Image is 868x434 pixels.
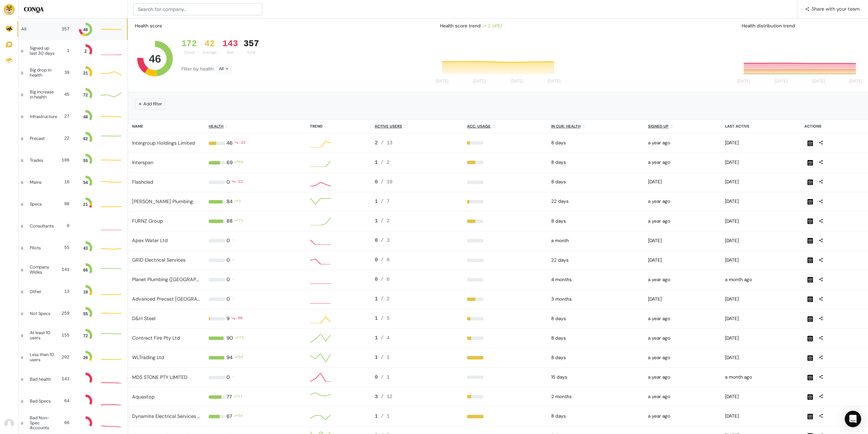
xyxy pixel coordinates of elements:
th: Name [128,119,205,133]
div: Specs [30,202,53,207]
div: 50% [467,298,543,301]
div: 14% [467,200,543,203]
a: Interspan [132,159,153,166]
div: 1 [375,218,459,225]
div: 2025-04-06 10:00pm [551,276,640,283]
a: WLTrading Ltd [132,354,164,360]
a: Aquastop [132,394,155,400]
div: Precast [30,136,53,141]
a: All 357 46 [18,18,128,40]
div: 88 [226,218,233,225]
div: 2025-03-31 07:04pm [648,296,717,303]
div: 0 [375,237,459,245]
div: 1 [375,354,459,361]
div: 0 [226,237,230,245]
a: Planet Plumbing ([GEOGRAPHIC_DATA]) [132,276,223,282]
a: Other 13 18 [18,281,128,303]
a: Big increase in health 45 72 [18,84,128,106]
div: 2025-06-25 10:03am [648,237,717,244]
div: 1 [375,295,459,303]
tspan: [DATE] [812,79,825,84]
div: 2 [375,140,459,147]
span: / 10 [381,179,393,185]
a: Not Specs 259 55 [18,303,128,325]
a: Contract Fire Pty Ltd [132,335,180,341]
a: Signed up last 30 days 1 2 [18,40,128,62]
span: / 4 [381,335,390,341]
div: 0 [375,179,459,186]
span: / 12 [381,394,393,399]
div: 2025-07-31 11:24am [725,237,796,244]
div: -22 [238,140,246,147]
a: Dynamite Electrical Services / Dynamite Group [132,413,238,419]
div: 2024-05-15 11:20am [648,140,717,146]
div: 2025-08-04 07:05pm [725,393,796,400]
div: 1 [375,334,459,342]
a: Apex Water Ltd [132,237,168,244]
div: 2025-08-03 10:00pm [551,159,640,166]
span: / 2 [381,218,390,224]
div: 56 [238,413,243,420]
div: Trades [30,158,53,163]
div: 94 [238,354,243,361]
div: 2024-05-31 05:53am [648,413,717,420]
div: 90 [226,334,233,342]
span: / 6 [381,277,390,282]
div: Bad [222,50,238,55]
div: Bad Non-Spec Accounts [30,416,58,430]
a: At least 10 users 155 72 [18,325,128,346]
img: Brand [4,4,15,15]
div: 42 [202,39,217,49]
div: 2025-07-30 10:20am [725,296,796,303]
div: 0 [375,276,459,284]
div: 46 [226,140,233,147]
div: 3 [375,393,459,401]
div: 0 [226,257,230,264]
div: 94 [226,354,233,361]
a: Big drop in health 39 21 [18,62,128,84]
a: Trades 186 55 [18,149,128,171]
u: In cur. health [551,124,581,129]
div: 0% [467,259,543,262]
a: Mains 16 54 [18,171,128,193]
div: 16 [59,179,69,185]
div: Big increase in health [30,90,57,100]
div: 0% [467,278,543,281]
div: Signed up last 30 days [30,46,57,56]
div: 2025-07-13 10:00pm [551,237,640,244]
a: Intergroup Holdings Limited [132,140,195,146]
div: 357 [244,39,259,49]
div: 100% [467,415,543,418]
div: 50% [467,220,543,223]
div: 67 [226,413,232,420]
div: 25% [467,395,543,398]
tspan: [DATE] [510,79,523,84]
div: 2025-08-04 03:01pm [725,354,796,361]
a: Pilots 55 43 [18,237,128,259]
div: -22 [236,179,243,186]
div: 50% [467,161,543,164]
div: 2024-05-15 11:23am [648,393,717,400]
div: 2025-08-03 10:00pm [551,179,640,185]
div: 3 [238,198,241,206]
div: 9 [226,315,230,323]
u: Signed up [648,124,669,129]
div: Average [202,50,217,55]
a: Specs 98 21 [18,193,128,215]
a: Precast 22 82 [18,128,128,149]
div: Infrastructure [30,114,57,119]
a: MDS STONE PTY LIMITED [132,374,187,380]
a: Less than 10 users 202 26 [18,346,128,368]
div: 259 [59,310,69,317]
div: Less than 10 users [30,352,56,362]
span: / 1 [381,413,390,419]
div: 0 [375,257,459,264]
div: 0% [467,239,543,242]
div: 27 [63,113,69,120]
div: 2024-05-15 11:27am [648,218,717,225]
span: / 2 [381,296,390,302]
a: Bad health 143 [18,368,128,390]
div: 0 [375,374,459,381]
div: 0 [226,179,230,186]
div: 71 [238,218,243,225]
